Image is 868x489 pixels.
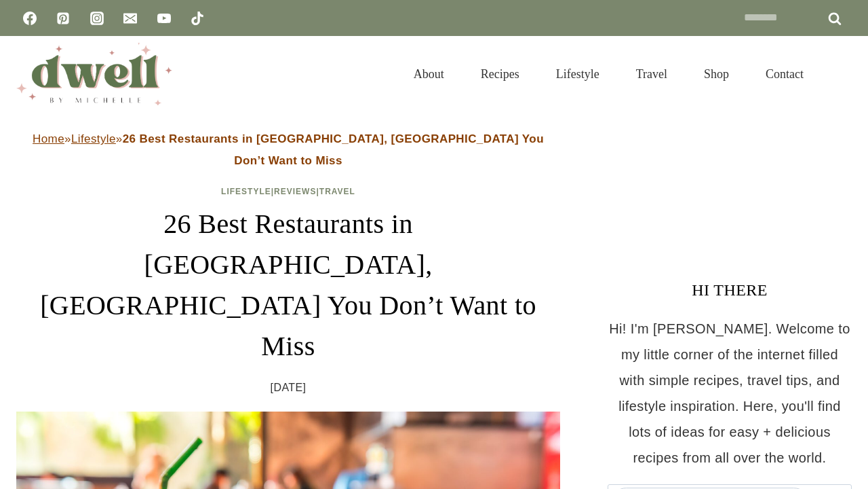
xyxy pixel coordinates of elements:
[151,5,178,32] a: YouTube
[221,187,271,196] a: Lifestyle
[71,132,116,145] a: Lifestyle
[395,50,462,98] a: About
[83,5,111,32] a: Instagram
[538,50,618,98] a: Lifestyle
[462,50,538,98] a: Recipes
[221,187,355,196] span: | |
[16,204,560,367] h1: 26 Best Restaurants in [GEOGRAPHIC_DATA], [GEOGRAPHIC_DATA] You Don’t Want to Miss
[395,50,822,98] nav: Primary Navigation
[33,132,544,167] span: » »
[123,132,544,167] strong: 26 Best Restaurants in [GEOGRAPHIC_DATA], [GEOGRAPHIC_DATA] You Don’t Want to Miss
[33,132,64,145] a: Home
[184,5,211,32] a: TikTok
[16,43,172,105] img: DWELL by michelle
[618,50,686,98] a: Travel
[271,378,307,398] time: [DATE]
[829,62,852,86] button: View Search Form
[319,187,355,196] a: Travel
[608,278,852,302] h3: HI THERE
[50,5,77,32] a: Pinterest
[747,50,822,98] a: Contact
[686,50,747,98] a: Shop
[117,5,144,32] a: Email
[274,187,316,196] a: Reviews
[608,316,852,471] p: Hi! I'm [PERSON_NAME]. Welcome to my little corner of the internet filled with simple recipes, tr...
[16,5,43,32] a: Facebook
